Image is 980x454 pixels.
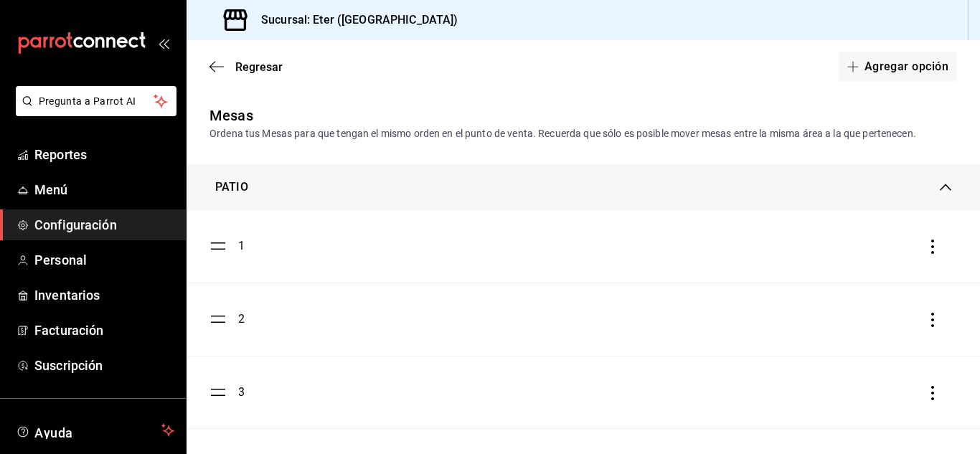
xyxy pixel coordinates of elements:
button: Pregunta a Parrot AI [16,86,176,116]
span: Ayuda [34,422,156,439]
span: Menú [34,180,174,199]
h3: Sucursal: Eter ([GEOGRAPHIC_DATA]) [250,11,458,29]
button: Agregar opción [839,52,957,82]
span: Personal [34,250,174,270]
div: 1 [238,237,245,255]
div: PATIO [187,164,980,210]
span: Reportes [34,145,174,164]
span: Inventarios [34,285,174,305]
button: Regresar [209,60,283,74]
div: Mesas [209,105,253,126]
button: open_drawer_menu [158,37,169,49]
span: Regresar [235,60,283,74]
div: Ordena tus Mesas para que tengan el mismo orden en el punto de venta. Recuerda que sólo es posibl... [209,126,957,141]
span: Pregunta a Parrot AI [39,94,154,109]
span: Facturación [34,321,174,340]
div: 2 [238,311,245,328]
div: 3 [238,384,245,401]
span: Suscripción [34,356,174,375]
a: Pregunta a Parrot AI [10,104,176,119]
div: PATIO [215,179,248,196]
span: Configuración [34,215,174,235]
